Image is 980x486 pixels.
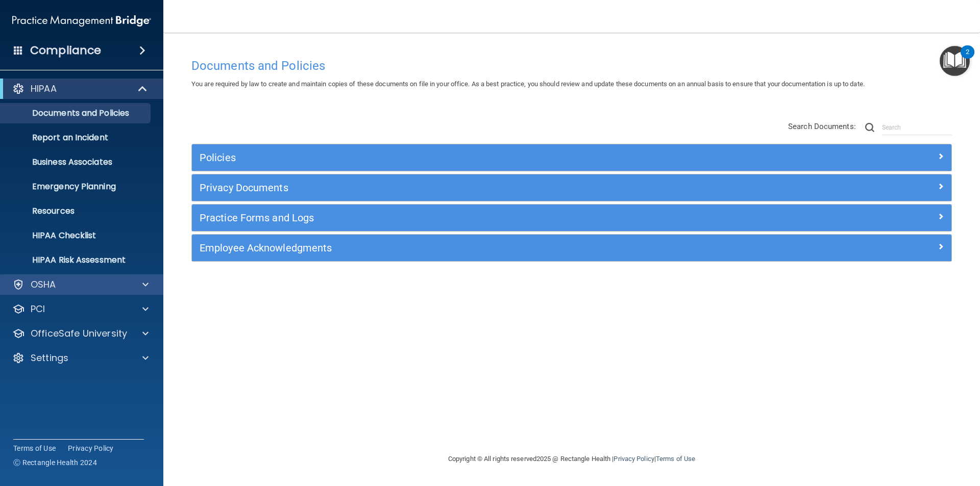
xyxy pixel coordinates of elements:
[803,414,968,454] iframe: Drift Widget Chat Controller
[12,83,148,95] a: HIPAA
[68,443,114,453] a: Privacy Policy
[882,120,952,135] input: Search
[31,83,57,95] p: HIPAA
[191,80,865,88] span: You are required by law to create and maintain copies of these documents on file in your office. ...
[12,278,149,291] a: OSHA
[7,231,146,241] p: HIPAA Checklist
[12,352,149,364] a: Settings
[200,149,944,166] a: Policies
[200,240,944,256] a: Employee Acknowledgments
[31,278,56,291] p: OSHA
[940,46,970,76] button: Open Resource Center, 2 new notifications
[656,455,695,463] a: Terms of Use
[200,210,944,226] a: Practice Forms and Logs
[614,455,654,463] a: Privacy Policy
[200,212,754,223] h5: Practice Forms and Logs
[31,303,45,315] p: PCI
[7,182,146,192] p: Emergency Planning
[7,108,146,118] p: Documents and Policies
[12,327,149,340] a: OfficeSafe University
[200,180,944,196] a: Privacy Documents
[191,59,952,72] h4: Documents and Policies
[966,52,969,65] div: 2
[7,255,146,265] p: HIPAA Risk Assessment
[865,123,874,132] img: ic-search.3b580494.png
[31,327,127,340] p: OfficeSafe University
[12,303,149,315] a: PCI
[200,242,754,253] h5: Employee Acknowledgments
[200,152,754,163] h5: Policies
[200,182,754,193] h5: Privacy Documents
[385,443,758,475] div: Copyright © All rights reserved 2025 @ Rectangle Health | |
[7,157,146,167] p: Business Associates
[30,43,101,58] h4: Compliance
[7,206,146,216] p: Resources
[13,443,56,453] a: Terms of Use
[13,457,97,468] span: Ⓒ Rectangle Health 2024
[31,352,68,364] p: Settings
[788,122,856,131] span: Search Documents:
[7,133,146,143] p: Report an Incident
[12,11,151,31] img: PMB logo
